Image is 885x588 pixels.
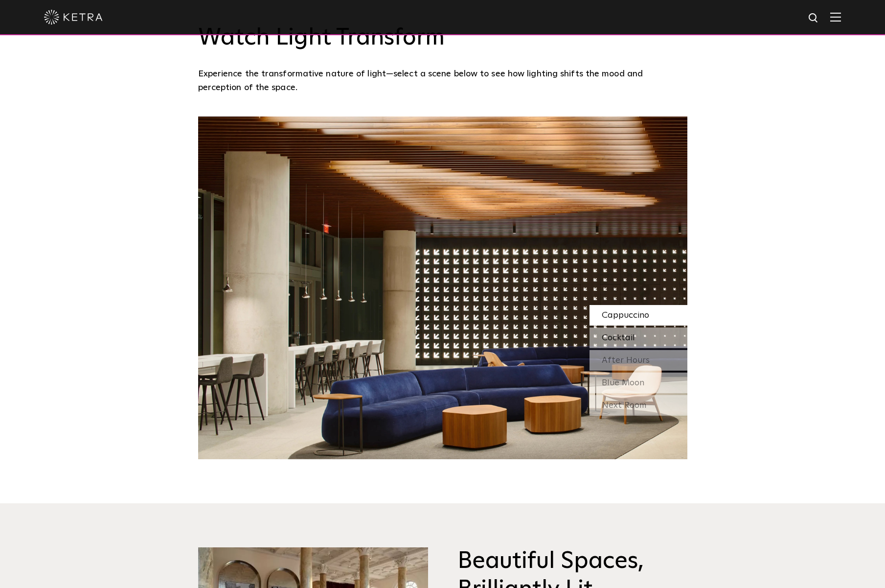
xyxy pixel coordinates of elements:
[808,12,820,24] img: search icon
[602,333,635,342] span: Cocktail
[44,10,103,24] img: ketra-logo-2019-white
[590,395,687,416] div: Next Room
[602,356,650,365] span: After Hours
[602,378,644,387] span: Blue Moon
[198,117,687,459] img: SS_SXSW_Desktop_Cool
[830,12,841,22] img: Hamburger%20Nav.svg
[198,24,687,52] h3: Watch Light Transform
[198,67,682,95] p: Experience the transformative nature of light—select a scene below to see how lighting shifts the...
[602,311,649,320] span: Cappuccino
